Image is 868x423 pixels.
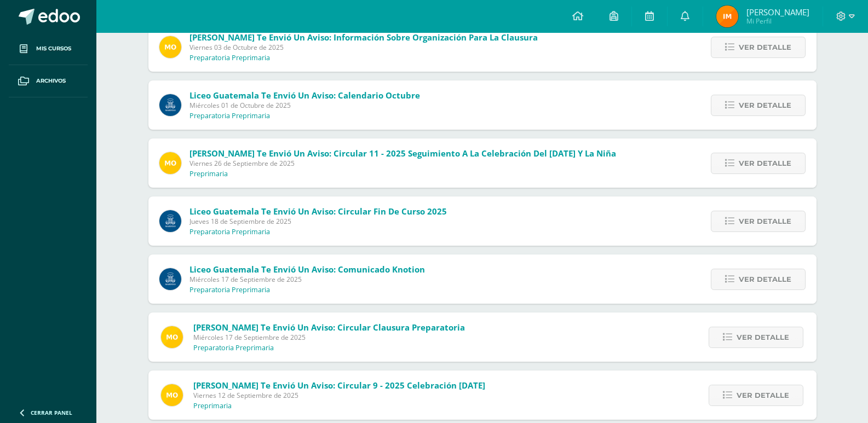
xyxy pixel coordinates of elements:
span: Miércoles 01 de Octubre de 2025 [189,101,420,110]
span: Ver detalle [739,37,791,57]
img: 4679c9c19acd2f2425bfd4ab82824cc9.png [161,384,183,406]
span: Viernes 26 de Septiembre de 2025 [189,159,616,168]
span: Ver detalle [737,385,789,405]
span: Ver detalle [739,211,791,231]
p: Preparatoria Preprimaria [193,344,274,352]
span: Ver detalle [737,327,789,347]
img: b41cd0bd7c5dca2e84b8bd7996f0ae72.png [159,94,181,116]
span: Liceo Guatemala te envió un aviso: Circular fin de curso 2025 [189,206,447,217]
p: Preparatoria Preprimaria [189,54,270,62]
span: Ver detalle [739,269,791,289]
span: [PERSON_NAME] te envió un aviso: Información sobre organización para la clausura [189,32,538,43]
p: Preparatoria Preprimaria [189,228,270,236]
a: Archivos [9,65,88,97]
a: Mis cursos [9,33,88,65]
p: Preprimaria [189,170,228,178]
p: Preprimaria [193,402,232,410]
span: Jueves 18 de Septiembre de 2025 [189,217,447,226]
img: b41cd0bd7c5dca2e84b8bd7996f0ae72.png [159,268,181,290]
img: 4679c9c19acd2f2425bfd4ab82824cc9.png [159,36,181,58]
img: 0589eea2ed537ab407ff43bb0f1c5baf.png [716,5,738,27]
span: [PERSON_NAME] [746,7,809,18]
span: Archivos [36,77,66,85]
span: Mis cursos [36,44,71,53]
img: 4679c9c19acd2f2425bfd4ab82824cc9.png [161,326,183,348]
span: Mi Perfil [746,16,809,26]
span: Viernes 03 de Octubre de 2025 [189,43,538,52]
img: 4679c9c19acd2f2425bfd4ab82824cc9.png [159,152,181,174]
img: b41cd0bd7c5dca2e84b8bd7996f0ae72.png [159,210,181,232]
span: Viernes 12 de Septiembre de 2025 [193,391,485,400]
span: Ver detalle [739,95,791,115]
p: Preparatoria Preprimaria [189,286,270,294]
span: Liceo Guatemala te envió un aviso: Comunicado Knotion [189,264,425,275]
span: Liceo Guatemala te envió un aviso: Calendario octubre [189,90,420,101]
span: Cerrar panel [31,409,72,416]
span: Ver detalle [739,153,791,173]
span: [PERSON_NAME] te envió un aviso: Circular 9 - 2025 Celebración [DATE] [193,380,485,391]
span: Miércoles 17 de Septiembre de 2025 [193,333,465,342]
span: [PERSON_NAME] te envió un aviso: Circular 11 - 2025 Seguimiento a la Celebración del [DATE] y la ... [189,148,616,159]
p: Preparatoria Preprimaria [189,112,270,120]
span: Miércoles 17 de Septiembre de 2025 [189,275,425,284]
span: [PERSON_NAME] te envió un aviso: Circular Clausura Preparatoria [193,322,465,333]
